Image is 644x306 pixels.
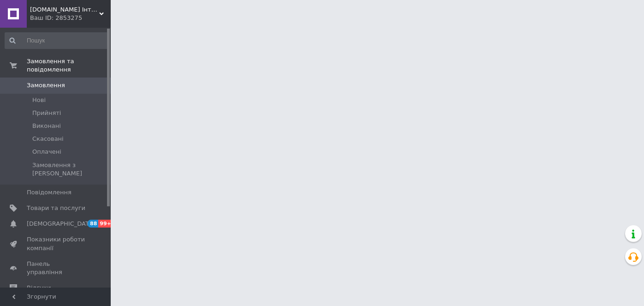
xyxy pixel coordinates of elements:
span: Замовлення з [PERSON_NAME] [32,161,108,178]
span: Прийняті [32,109,61,117]
span: Оплачені [32,148,61,156]
span: 99+ [98,220,113,228]
span: Замовлення [27,81,65,90]
span: Замовлення та повідомлення [27,57,111,74]
span: Товари та послуги [27,204,85,212]
div: Ваш ID: 2853275 [30,14,111,22]
span: Повідомлення [27,188,72,197]
span: [DEMOGRAPHIC_DATA] [27,220,95,228]
span: Нові [32,96,46,104]
span: 88 [88,220,98,228]
span: Скасовані [32,135,64,143]
span: Відгуки [27,284,51,292]
span: Показники роботи компанії [27,235,85,252]
input: Пошук [5,32,109,49]
span: Profblesk.com.ua Інтернет-магазин професійної косметики. "Безкоштовна доставка від 1199 грн" [30,6,99,14]
span: Панель управління [27,260,85,276]
span: Виконані [32,122,61,130]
